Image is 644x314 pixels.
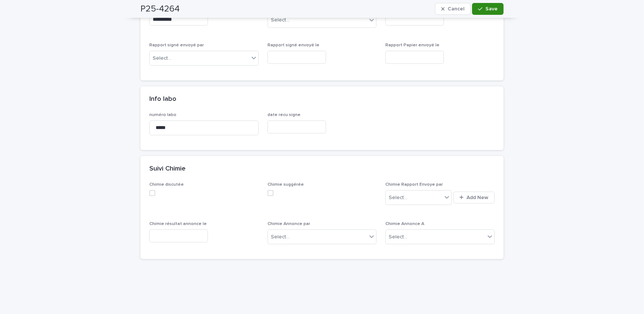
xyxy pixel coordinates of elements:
div: Select... [153,54,171,62]
div: Select... [389,194,407,202]
button: Add New [453,192,495,204]
div: Select... [271,233,289,241]
span: Rapport Papier envoyé le [385,43,439,47]
h2: Suivi Chimie [149,165,186,173]
span: Chimie suggérée [268,182,304,187]
button: Save [472,3,504,15]
span: Rapport signé envoyé le [268,43,319,47]
div: Select... [389,233,407,241]
span: Chimie discutée [149,182,184,187]
div: Select... [271,16,289,24]
span: Chimie Annonce A [385,222,424,226]
span: Rapport signé envoyé par [149,43,204,47]
span: Chimie Rapport Envoye par [385,182,443,187]
span: Cancel [448,6,464,11]
span: date recu signe [268,113,301,117]
span: Chimie résultat annonce le [149,222,207,226]
span: numéro labo [149,113,176,117]
button: Cancel [435,3,471,15]
span: Save [485,6,498,11]
span: Add New [467,195,488,200]
h2: Info labo [149,95,176,103]
span: Chimie Annonce par [268,222,310,226]
h2: P25-4264 [140,4,180,14]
